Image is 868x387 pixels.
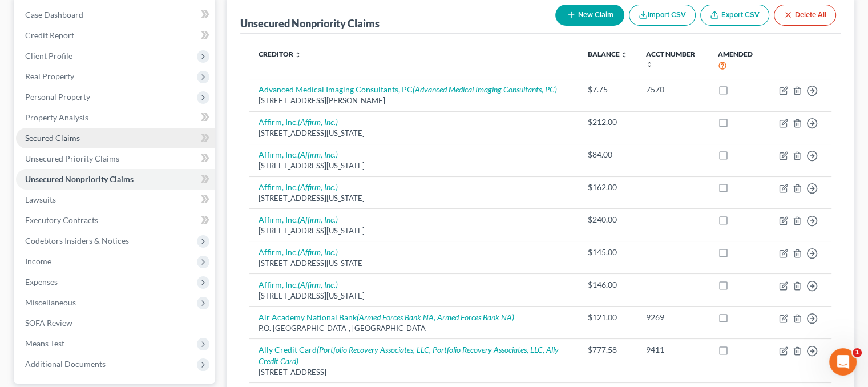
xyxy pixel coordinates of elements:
[16,107,215,128] a: Property Analysis
[709,43,770,79] th: Amended
[588,247,628,258] div: $145.00
[16,5,215,25] a: Case Dashboard
[621,51,628,58] i: unfold_more
[16,210,215,231] a: Executory Contracts
[259,345,559,366] i: (Portfolio Recovery Associates, LLC, Portfolio Recovery Associates, LLC, Ally Credit Card)
[259,50,301,58] a: Creditor unfold_more
[16,313,215,333] a: SOFA Review
[413,84,557,94] i: (Advanced Medical Imaging Consultants, PC)
[774,5,836,26] button: Delete All
[16,128,215,148] a: Secured Claims
[25,174,134,184] span: Unsecured Nonpriority Claims
[25,133,80,143] span: Secured Claims
[294,51,301,58] i: unfold_more
[588,312,628,323] div: $121.00
[259,117,338,127] a: Affirm, Inc.(Affirm, Inc.)
[259,128,570,139] div: [STREET_ADDRESS][US_STATE]
[25,71,74,81] span: Real Property
[25,215,98,225] span: Executory Contracts
[25,30,74,40] span: Credit Report
[357,312,514,322] i: (Armed Forces Bank NA, Armed Forces Bank NA)
[298,117,338,127] i: (Affirm, Inc.)
[646,312,700,323] div: 9269
[16,148,215,169] a: Unsecured Priority Claims
[588,182,628,193] div: $162.00
[853,348,862,357] span: 1
[25,10,83,19] span: Case Dashboard
[259,312,514,322] a: Air Academy National Bank(Armed Forces Bank NA, Armed Forces Bank NA)
[646,344,700,356] div: 9411
[259,323,570,334] div: P.O. [GEOGRAPHIC_DATA], [GEOGRAPHIC_DATA]
[646,84,700,95] div: 7570
[240,17,380,30] div: Unsecured Nonpriority Claims
[259,160,570,171] div: [STREET_ADDRESS][US_STATE]
[555,5,624,26] button: New Claim
[588,279,628,291] div: $146.00
[646,50,695,68] a: Acct Number unfold_more
[25,297,76,307] span: Miscellaneous
[25,112,88,122] span: Property Analysis
[259,193,570,204] div: [STREET_ADDRESS][US_STATE]
[259,182,338,192] a: Affirm, Inc.(Affirm, Inc.)
[298,150,338,159] i: (Affirm, Inc.)
[259,215,338,224] a: Affirm, Inc.(Affirm, Inc.)
[298,280,338,289] i: (Affirm, Inc.)
[259,95,570,106] div: [STREET_ADDRESS][PERSON_NAME]
[25,92,90,102] span: Personal Property
[259,225,570,236] div: [STREET_ADDRESS][US_STATE]
[16,190,215,210] a: Lawsuits
[298,182,338,192] i: (Affirm, Inc.)
[25,51,72,61] span: Client Profile
[588,149,628,160] div: $84.00
[700,5,769,26] a: Export CSV
[298,247,338,257] i: (Affirm, Inc.)
[25,318,72,328] span: SOFA Review
[25,277,58,287] span: Expenses
[16,169,215,190] a: Unsecured Nonpriority Claims
[259,258,570,269] div: [STREET_ADDRESS][US_STATE]
[25,359,106,369] span: Additional Documents
[259,84,557,94] a: Advanced Medical Imaging Consultants, PC(Advanced Medical Imaging Consultants, PC)
[25,338,64,348] span: Means Test
[259,291,570,301] div: [STREET_ADDRESS][US_STATE]
[588,50,628,58] a: Balance unfold_more
[259,247,338,257] a: Affirm, Inc.(Affirm, Inc.)
[588,344,628,356] div: $777.58
[25,256,51,266] span: Income
[588,116,628,128] div: $212.00
[829,348,857,376] iframe: Intercom live chat
[25,154,119,163] span: Unsecured Priority Claims
[646,61,653,68] i: unfold_more
[629,5,696,26] button: Import CSV
[259,367,570,378] div: [STREET_ADDRESS]
[588,214,628,225] div: $240.00
[25,236,129,245] span: Codebtors Insiders & Notices
[25,195,56,204] span: Lawsuits
[16,25,215,46] a: Credit Report
[259,150,338,159] a: Affirm, Inc.(Affirm, Inc.)
[298,215,338,224] i: (Affirm, Inc.)
[259,345,559,366] a: Ally Credit Card(Portfolio Recovery Associates, LLC, Portfolio Recovery Associates, LLC, Ally Cre...
[588,84,628,95] div: $7.75
[259,280,338,289] a: Affirm, Inc.(Affirm, Inc.)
